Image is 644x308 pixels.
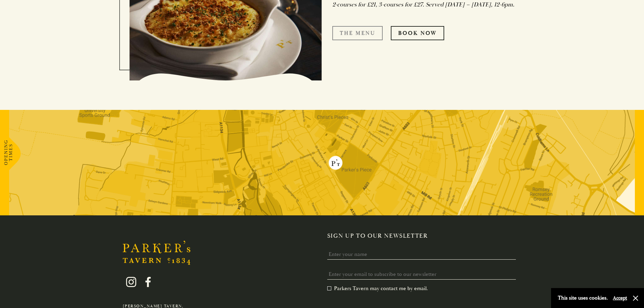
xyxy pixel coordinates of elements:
[391,26,444,40] a: Book Now
[558,293,608,303] p: This site uses cookies.
[613,295,627,301] button: Accept
[327,285,428,292] label: Parkers Tavern may contact me by email.
[632,295,639,302] button: Close and accept
[332,1,515,8] em: 2-courses for £21, 3-courses for £27. Served [DATE] – [DATE], 12-6pm.
[327,269,516,280] input: Enter your email to subscribe to our newsletter
[327,232,522,240] h2: Sign up to our newsletter
[9,110,635,215] img: map
[327,249,516,260] input: Enter your name
[332,26,383,40] a: The Menu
